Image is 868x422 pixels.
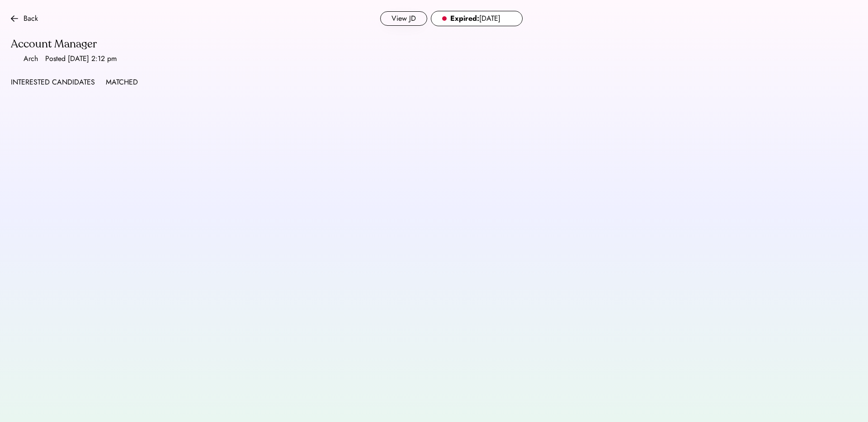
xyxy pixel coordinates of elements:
[106,77,138,88] div: MATCHED
[450,13,479,23] strong: Expired:
[504,15,511,22] img: yH5BAEAAAAALAAAAAABAAEAAAIBRAA7
[11,37,523,52] div: Account Manager
[450,13,500,24] div: [DATE]
[11,54,20,63] img: yH5BAEAAAAALAAAAAABAAEAAAIBRAA7
[24,53,38,64] div: Arch
[380,11,427,26] button: View JD
[11,77,95,88] div: INTERESTED CANDIDATES
[45,53,117,64] div: Posted [DATE] 2:12 pm
[11,15,18,22] img: arrow-back.svg
[24,13,38,24] div: Back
